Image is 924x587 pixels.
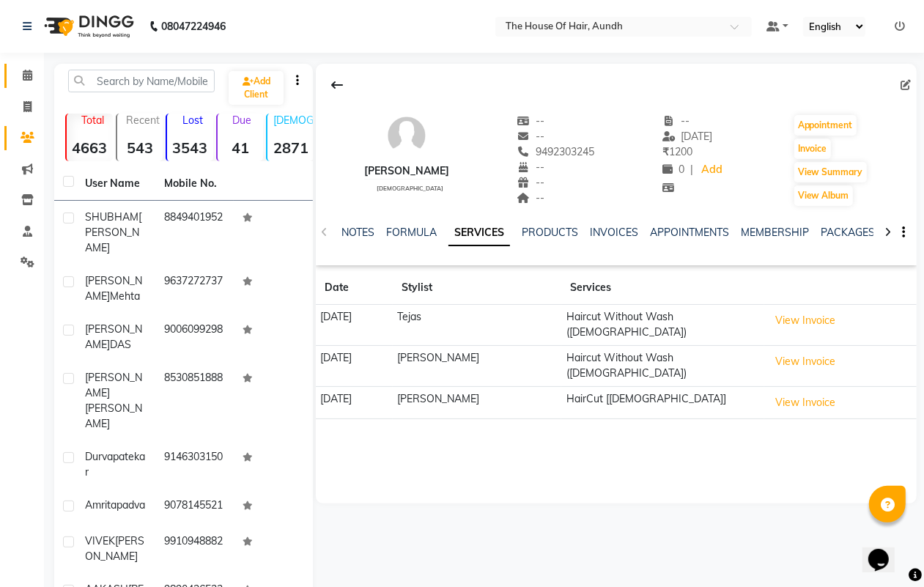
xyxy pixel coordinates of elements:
button: View Invoice [769,309,842,332]
span: -- [662,114,690,128]
span: [PERSON_NAME] [85,402,142,430]
p: Lost [173,114,213,127]
span: -- [517,160,545,174]
td: [PERSON_NAME] [393,345,561,386]
td: [PERSON_NAME] [393,386,561,419]
a: PACKAGES [821,226,875,239]
iframe: chat widget [862,528,909,572]
span: SHUBHAM [85,210,138,224]
span: 0 [662,163,684,176]
strong: 3543 [167,139,213,157]
td: Haircut Without Wash ([DEMOGRAPHIC_DATA]) [561,305,764,346]
td: 9637272737 [155,265,234,313]
span: mehta [110,289,140,303]
strong: 41 [218,139,264,157]
td: [DATE] [316,386,393,419]
span: [DATE] [662,130,713,143]
td: 8849401952 [155,201,234,265]
span: [PERSON_NAME] [85,274,142,303]
strong: 4663 [67,139,113,157]
strong: 543 [117,139,163,157]
b: 08047224946 [161,6,226,47]
a: INVOICES [590,226,638,239]
span: -- [517,130,545,143]
td: 9910948882 [155,525,234,573]
a: Add [699,160,725,180]
span: DAS [110,338,131,351]
button: View Invoice [769,391,842,414]
td: HairCut [[DEMOGRAPHIC_DATA]] [561,386,764,419]
span: VIVEK [85,534,115,547]
p: Due [221,114,264,127]
span: durva [85,450,113,463]
span: -- [517,191,545,204]
a: SERVICES [448,220,510,246]
a: PRODUCTS [522,226,578,239]
span: patekar [85,450,145,479]
span: -- [517,114,545,128]
p: Recent [123,114,163,127]
td: 9146303150 [155,440,234,489]
strong: 2871 [267,139,314,157]
td: 9078145521 [155,489,234,525]
span: [PERSON_NAME] [85,210,141,254]
td: Tejas [393,305,561,346]
p: Total [73,114,113,127]
span: padva [117,498,145,512]
td: 9006099298 [155,313,234,361]
td: Haircut Without Wash ([DEMOGRAPHIC_DATA]) [561,345,764,386]
button: Invoice [794,139,831,159]
button: View Invoice [769,350,842,373]
th: Date [316,271,393,305]
td: [DATE] [316,345,393,386]
th: Stylist [393,271,561,305]
a: FORMULA [386,226,437,239]
button: View Summary [794,162,867,182]
th: User Name [76,167,155,201]
span: [DEMOGRAPHIC_DATA] [377,185,443,192]
a: APPOINTMENTS [650,226,729,239]
span: | [690,162,693,177]
span: [PERSON_NAME] [85,534,144,563]
th: Mobile No. [155,167,234,201]
p: [DEMOGRAPHIC_DATA] [273,114,314,127]
span: amrita [85,498,117,512]
td: 8530851888 [155,361,234,440]
input: Search by Name/Mobile/Email/Code [68,70,215,92]
a: MEMBERSHIP [741,226,809,239]
a: Add Client [229,71,284,105]
button: Appointment [794,115,857,136]
span: 9492303245 [517,145,595,158]
span: [PERSON_NAME] [85,322,142,351]
button: View Album [794,185,853,206]
a: NOTES [341,226,374,239]
th: Services [561,271,764,305]
span: ₹ [662,145,669,158]
span: 1200 [662,145,692,158]
div: Back to Client [322,71,352,99]
span: [PERSON_NAME] [85,371,142,399]
span: -- [517,176,545,189]
img: avatar [385,114,429,158]
td: [DATE] [316,305,393,346]
img: logo [37,6,138,47]
div: [PERSON_NAME] [364,163,449,179]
